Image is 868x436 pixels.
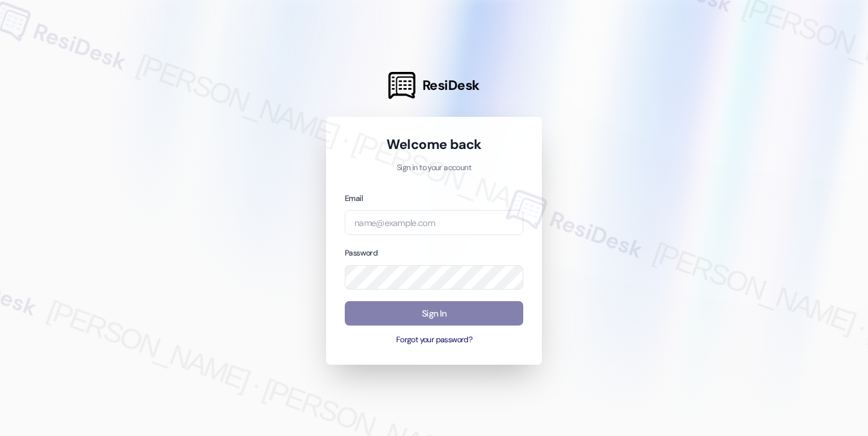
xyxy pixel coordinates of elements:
button: Sign In [345,301,523,326]
img: ResiDesk Logo [388,72,415,99]
label: Email [345,193,363,204]
input: name@example.com [345,210,523,235]
h1: Welcome back [345,135,523,153]
p: Sign in to your account [345,162,523,174]
label: Password [345,248,378,258]
button: Forgot your password? [345,335,523,346]
span: ResiDesk [422,76,480,94]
